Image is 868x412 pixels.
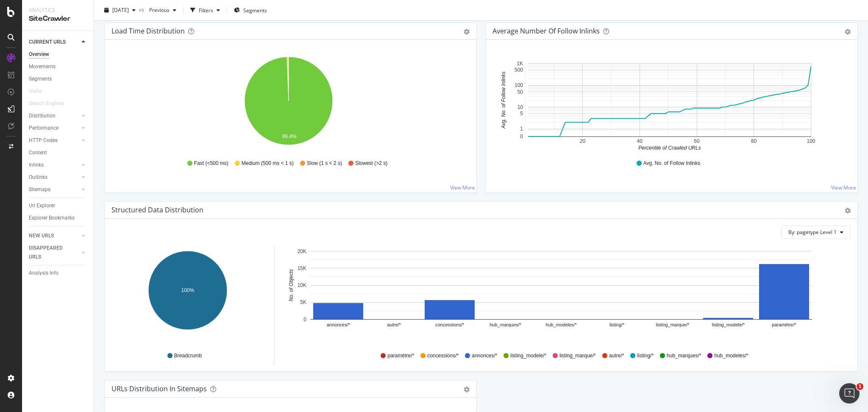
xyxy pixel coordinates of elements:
text: 5K [300,299,306,305]
a: Url Explorer [29,201,88,210]
text: 1K [517,61,523,67]
span: concessions/* [427,352,459,359]
text: 5 [520,111,523,117]
div: Search Engines [29,99,64,108]
text: Percentile of Crawled URLs [638,145,701,151]
a: HTTP Codes [29,136,79,145]
div: CURRENT URLS [29,38,66,47]
span: paramètre/* [387,352,414,359]
span: By: pagetype Level 1 [788,228,837,236]
text: 50 [517,89,523,95]
a: DISAPPEARED URLS [29,244,79,262]
span: Medium (500 ms < 1 s) [242,160,294,167]
span: Avg. No. of Follow Inlinks [643,160,701,167]
div: Segments [29,75,52,84]
text: hub_marques/* [490,322,521,327]
span: Fast (<500 ms) [194,160,228,167]
button: [DATE] [101,3,139,17]
text: paramètre/* [772,322,796,327]
div: Inlinks [29,161,44,170]
button: Previous [146,3,180,17]
text: 40 [637,138,643,144]
div: Average Number of Follow Inlinks [492,27,600,35]
div: Distribution [29,111,56,120]
button: Filters [187,3,223,17]
a: Overview [29,50,88,59]
text: No. of Objects [288,269,294,301]
a: Distribution [29,111,79,120]
a: Segments [29,75,88,84]
a: View More [450,184,475,191]
div: Content [29,148,47,157]
text: hub_modeles/* [545,322,577,327]
div: NEW URLS [29,231,54,240]
text: listing_marque/* [656,322,690,327]
iframe: Intercom live chat [839,383,860,404]
text: 1 [520,126,523,132]
div: Analysis Info [29,269,58,278]
div: Performance [29,124,58,133]
text: 20 [580,138,586,144]
span: annonces/* [472,352,497,359]
text: 20K [298,248,306,254]
svg: A chart. [111,53,465,152]
span: Slowest (>2 s) [355,160,387,167]
div: Analytics [29,7,87,14]
text: 80 [751,138,757,144]
text: 0 [520,134,523,139]
a: CURRENT URLS [29,38,79,47]
a: Inlinks [29,161,79,170]
button: By: pagetype Level 1 [781,225,851,239]
text: 500 [515,67,523,73]
div: Filters [199,6,213,14]
a: Explorer Bookmarks [29,214,88,223]
button: Segments [231,3,270,17]
div: A chart. [492,53,846,152]
span: 1 [857,383,863,390]
div: gear [464,29,470,35]
text: 0 [303,317,306,323]
span: hub_marques/* [667,352,701,359]
div: Explorer Bookmarks [29,214,75,223]
text: 100 [807,138,815,144]
text: autre/* [387,322,401,327]
span: listing/* [637,352,654,359]
div: Load Time Distribution [111,27,185,35]
a: Sitemaps [29,185,79,194]
span: Previous [146,6,170,14]
a: Analysis Info [29,269,88,278]
div: URLs Distribution in Sitemaps [111,384,207,393]
span: Slow (1 s < 2 s) [307,160,342,167]
svg: A chart. [285,246,842,344]
text: Avg. No. of Follow Inlinks [501,72,506,129]
a: Movements [29,62,88,71]
svg: A chart. [114,246,262,344]
a: Visits [29,87,50,96]
text: 10K [298,282,306,288]
text: 99.4% [282,134,297,139]
text: annonces/* [327,322,351,327]
div: DISAPPEARED URLS [29,244,72,262]
span: listing_marque/* [559,352,596,359]
text: concessions/* [435,322,465,327]
div: gear [464,387,470,393]
span: listing_modele/* [510,352,546,359]
span: Segments [243,6,267,14]
a: Performance [29,124,79,133]
div: SiteCrawler [29,14,87,24]
div: gear [845,208,851,214]
div: Structured Data Distribution [111,206,203,214]
text: 10 [517,104,523,110]
text: 100% [181,287,195,293]
text: 15K [298,265,306,271]
span: autre/* [609,352,624,359]
text: listing_modele/* [712,322,745,327]
a: View More [831,184,856,191]
div: gear [845,29,851,35]
text: 60 [694,138,700,144]
div: Url Explorer [29,201,55,210]
text: listing/* [609,322,625,327]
